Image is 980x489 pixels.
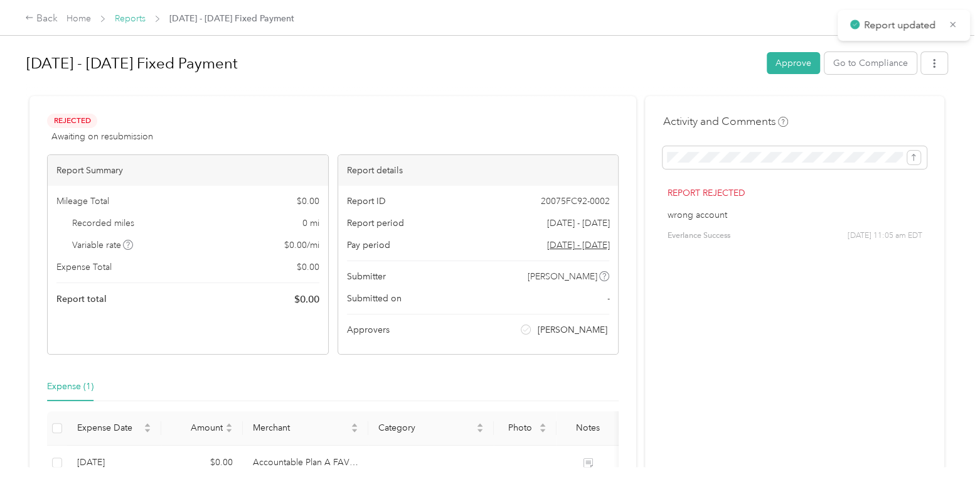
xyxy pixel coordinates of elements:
[667,230,730,242] span: Everlance Success
[546,217,609,230] span: [DATE] - [DATE]
[347,217,404,230] span: Report period
[47,380,93,394] div: Expense (1)
[294,292,319,307] span: $ 0.00
[225,427,233,434] span: caret-down
[494,411,557,446] th: Photo
[338,155,619,186] div: Report details
[225,421,233,429] span: caret-up
[297,261,319,274] span: $ 0.00
[243,411,368,446] th: Merchant
[72,217,134,230] span: Recorded miles
[48,155,328,186] div: Report Summary
[144,427,151,434] span: caret-down
[848,230,922,242] span: [DATE] 11:05 am EDT
[504,422,536,433] span: Photo
[347,270,386,283] span: Submitter
[476,421,484,429] span: caret-up
[663,114,788,129] h4: Activity and Comments
[347,292,402,305] span: Submitted on
[910,419,980,489] iframe: Everlance-gr Chat Button Frame
[67,446,161,480] td: 10-2-2025
[243,446,368,480] td: Accountable Plan A FAVR program
[546,239,609,252] span: Go to pay period
[161,446,243,480] td: $0.00
[667,208,922,222] p: wrong account
[347,239,390,252] span: Pay period
[169,12,294,25] span: [DATE] - [DATE] Fixed Payment
[864,18,939,33] p: Report updated
[253,422,348,433] span: Merchant
[72,239,134,252] span: Variable rate
[557,411,619,446] th: Notes
[767,52,820,74] button: Approve
[47,114,97,128] span: Rejected
[538,323,607,336] span: [PERSON_NAME]
[351,427,358,434] span: caret-down
[476,427,484,434] span: caret-down
[539,427,546,434] span: caret-down
[540,195,609,208] span: 20075FC92-0002
[284,239,319,252] span: $ 0.00 / mi
[77,422,141,433] span: Expense Date
[56,195,109,208] span: Mileage Total
[368,411,494,446] th: Category
[25,11,58,26] div: Back
[67,13,91,24] a: Home
[56,293,107,306] span: Report total
[351,421,358,429] span: caret-up
[607,292,609,305] span: -
[667,186,922,200] p: Report rejected
[161,411,243,446] th: Amount
[51,130,153,143] span: Awaiting on resubmission
[539,421,546,429] span: caret-up
[171,422,223,433] span: Amount
[347,195,386,208] span: Report ID
[67,411,161,446] th: Expense Date
[115,13,146,24] a: Reports
[56,261,112,274] span: Expense Total
[824,52,917,74] button: Go to Compliance
[297,195,319,208] span: $ 0.00
[302,217,319,230] span: 0 mi
[26,48,758,78] h1: Oct 1 - 31, 2025 Fixed Payment
[347,323,390,336] span: Approvers
[144,421,151,429] span: caret-up
[378,422,474,433] span: Category
[528,270,597,283] span: [PERSON_NAME]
